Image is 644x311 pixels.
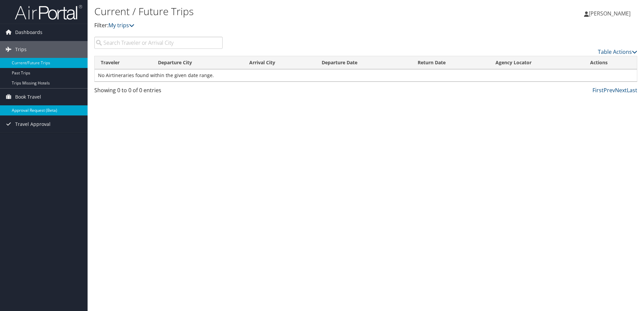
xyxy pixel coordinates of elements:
[615,87,627,94] a: Next
[108,22,134,29] a: My trips
[592,87,604,94] a: First
[15,4,82,20] img: airportal-logo.png
[15,41,27,58] span: Trips
[584,3,637,24] a: [PERSON_NAME]
[94,21,456,30] p: Filter:
[627,87,637,94] a: Last
[152,56,243,69] th: Departure City: activate to sort column ascending
[94,4,456,19] h1: Current / Future Trips
[243,56,316,69] th: Arrival City: activate to sort column ascending
[15,24,42,41] span: Dashboards
[412,56,489,69] th: Return Date: activate to sort column ascending
[584,56,637,69] th: Actions
[489,56,584,69] th: Agency Locator: activate to sort column ascending
[604,87,615,94] a: Prev
[589,10,631,17] span: [PERSON_NAME]
[15,116,51,133] span: Travel Approval
[15,89,41,105] span: Book Travel
[316,56,411,69] th: Departure Date: activate to sort column descending
[598,48,637,56] a: Table Actions
[95,69,637,81] td: No Airtineraries found within the given date range.
[94,86,223,98] div: Showing 0 to 0 of 0 entries
[94,37,223,49] input: Search Traveler or Arrival City
[95,56,152,69] th: Traveler: activate to sort column ascending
